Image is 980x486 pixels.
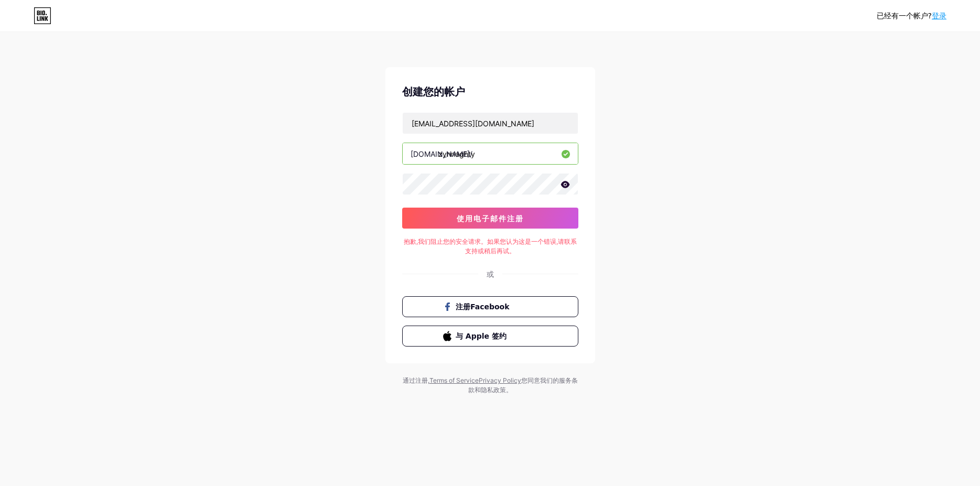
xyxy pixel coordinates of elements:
[429,376,479,384] a: Terms of Service
[403,113,578,134] input: 电子邮件
[487,268,494,279] div: 或
[456,331,537,342] span: 与 Apple 签约
[403,143,578,164] input: 用户名
[456,301,537,312] span: 注册Facebook
[479,376,521,384] a: Privacy Policy
[402,326,578,347] button: 与 Apple 签约
[402,208,578,229] button: 使用电子邮件注册
[402,237,578,256] div: 抱歉,我们阻止您的安全请求。如果您认为这是一个错误,请联系支持或稍后再试。
[932,12,946,20] a: 登录
[457,214,524,223] span: 使用电子邮件注册
[402,296,578,317] button: 注册Facebook
[877,10,946,21] div: 已经有一个帐户?
[411,148,472,159] div: [DOMAIN_NAME]/
[401,376,579,395] div: 通过注册, 您同意我们的服务条款和隐私政策。
[402,84,578,100] div: 创建您的帐户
